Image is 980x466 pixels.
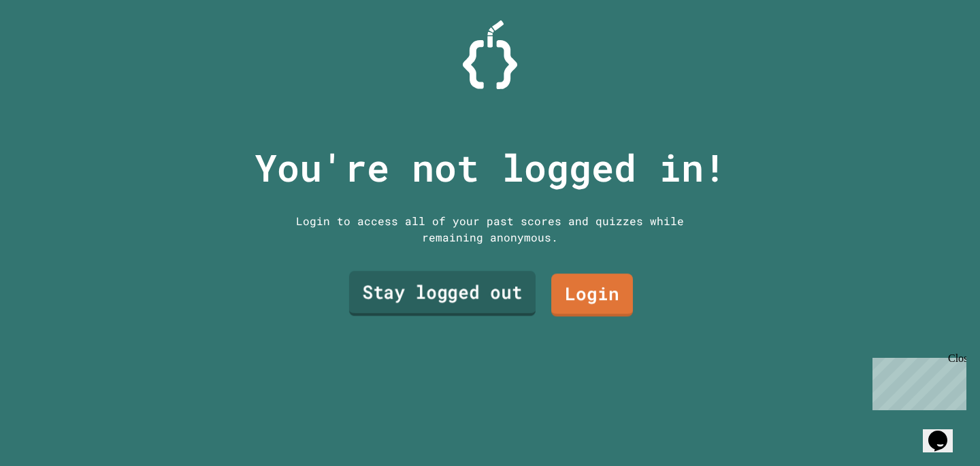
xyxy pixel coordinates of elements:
[255,139,726,196] p: You're not logged in!
[923,412,966,452] iframe: chat widget
[463,20,517,89] img: Logo.svg
[5,5,94,86] div: Chat with us now!Close
[349,271,536,316] a: Stay logged out
[867,352,966,410] iframe: chat widget
[551,274,633,317] a: Login
[286,213,694,246] div: Login to access all of your past scores and quizzes while remaining anonymous.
